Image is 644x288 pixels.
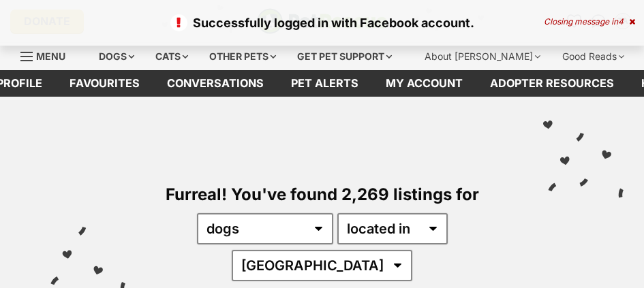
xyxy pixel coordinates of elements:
[288,43,401,70] div: Get pet support
[89,43,144,70] div: Dogs
[200,43,286,70] div: Other pets
[36,50,65,62] span: Menu
[415,43,550,70] div: About [PERSON_NAME]
[476,70,628,97] a: Adopter resources
[56,70,153,97] a: Favourites
[372,70,476,97] a: My account
[166,185,479,204] span: Furreal! You've found 2,269 listings for
[277,70,372,97] a: Pet alerts
[146,43,198,70] div: Cats
[14,14,630,32] p: Successfully logged in with Facebook account.
[544,17,635,27] div: Closing message in
[553,43,634,70] div: Good Reads
[618,16,624,27] span: 4
[20,43,75,67] a: Menu
[153,70,277,97] a: conversations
